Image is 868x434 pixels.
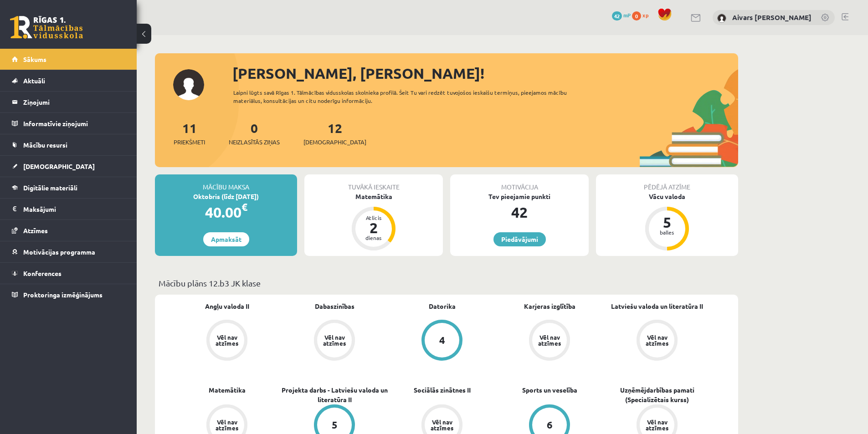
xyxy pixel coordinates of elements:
[12,156,125,177] a: [DEMOGRAPHIC_DATA]
[12,263,125,284] a: Konferences
[23,55,46,63] span: Sākums
[388,320,496,363] a: 4
[23,226,48,235] span: Atzīmes
[524,301,575,311] a: Karjeras izglītība
[644,334,670,346] div: Vēl nav atzīmes
[304,192,443,252] a: Matemātika Atlicis 2 dienas
[450,174,589,192] div: Motivācija
[229,138,280,147] span: Neizlasītās ziņas
[304,174,443,192] div: Tuvākā ieskaite
[450,192,589,201] div: Tev pieejamie punkti
[23,184,77,192] span: Digitālie materiāli
[12,113,125,134] a: Informatīvie ziņojumi
[360,220,387,235] div: 2
[281,385,388,404] a: Projekta darbs - Latviešu valoda un literatūra II
[12,241,125,262] a: Motivācijas programma
[496,320,603,363] a: Vēl nav atzīmes
[596,192,738,252] a: Vācu valoda 5 balles
[23,269,62,277] span: Konferences
[232,62,738,84] div: [PERSON_NAME], [PERSON_NAME]!
[429,301,456,311] a: Datorika
[209,385,246,395] a: Matemātika
[611,301,703,311] a: Latviešu valoda un literatūra II
[23,162,95,170] span: [DEMOGRAPHIC_DATA]
[653,215,681,230] div: 5
[493,232,546,246] a: Piedāvājumi
[12,220,125,241] a: Atzīmes
[12,177,125,198] a: Digitālie materiāli
[233,88,583,105] div: Laipni lūgts savā Rīgas 1. Tālmācības vidusskolas skolnieka profilā. Šeit Tu vari redzēt tuvojošo...
[12,134,125,155] a: Mācību resursi
[414,385,471,395] a: Sociālās zinātnes II
[612,11,622,20] span: 42
[241,200,247,214] span: €
[159,277,734,289] p: Mācību plāns 12.b3 JK klase
[155,174,297,192] div: Mācību maksa
[214,419,240,431] div: Vēl nav atzīmes
[322,334,347,346] div: Vēl nav atzīmes
[596,174,738,192] div: Pēdējā atzīme
[439,335,445,345] div: 4
[596,192,738,201] div: Vācu valoda
[174,120,205,147] a: 11Priekšmeti
[304,192,443,201] div: Matemātika
[12,284,125,305] a: Proktoringa izmēģinājums
[547,420,553,430] div: 6
[717,14,726,23] img: Aivars Jānis Tebernieks
[612,11,631,19] a: 42 mP
[203,232,249,246] a: Apmaksāt
[12,92,125,112] a: Ziņojumi
[303,120,366,147] a: 12[DEMOGRAPHIC_DATA]
[12,199,125,220] a: Maksājumi
[10,16,83,39] a: Rīgas 1. Tālmācības vidusskola
[360,235,387,240] div: dienas
[12,70,125,91] a: Aktuāli
[155,192,297,201] div: Oktobris (līdz [DATE])
[23,141,67,149] span: Mācību resursi
[522,385,577,395] a: Sports un veselība
[644,419,670,431] div: Vēl nav atzīmes
[23,92,125,112] legend: Ziņojumi
[229,120,280,147] a: 0Neizlasītās ziņas
[214,334,240,346] div: Vēl nav atzīmes
[155,201,297,223] div: 40.00
[205,301,249,311] a: Angļu valoda II
[303,138,366,147] span: [DEMOGRAPHIC_DATA]
[537,334,562,346] div: Vēl nav atzīmes
[23,77,45,85] span: Aktuāli
[23,113,125,134] legend: Informatīvie ziņojumi
[632,11,641,20] span: 0
[174,138,205,147] span: Priekšmeti
[623,11,631,19] span: mP
[23,248,95,256] span: Motivācijas programma
[315,301,354,311] a: Dabaszinības
[450,201,589,223] div: 42
[12,49,125,70] a: Sākums
[632,11,653,19] a: 0 xp
[603,320,711,363] a: Vēl nav atzīmes
[653,230,681,235] div: balles
[429,419,455,431] div: Vēl nav atzīmes
[642,11,648,19] span: xp
[732,13,812,22] a: Aivars [PERSON_NAME]
[360,215,387,220] div: Atlicis
[603,385,711,404] a: Uzņēmējdarbības pamati (Specializētais kurss)
[332,420,338,430] div: 5
[23,199,125,220] legend: Maksājumi
[173,320,281,363] a: Vēl nav atzīmes
[23,291,103,299] span: Proktoringa izmēģinājums
[281,320,388,363] a: Vēl nav atzīmes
